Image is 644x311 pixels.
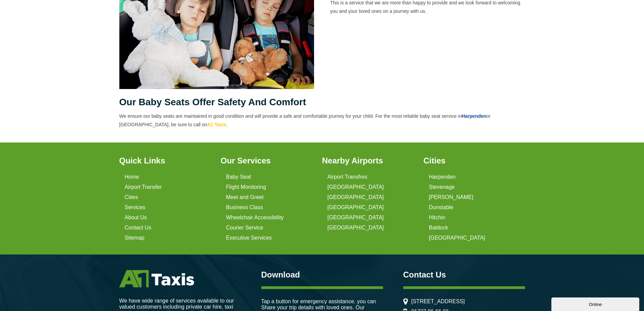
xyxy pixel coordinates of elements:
a: Airport Transfer [125,184,162,190]
a: [GEOGRAPHIC_DATA] [328,194,384,200]
a: Wheelchair Accessibility [226,215,284,221]
img: A1 Taxis St Albans [119,270,194,287]
a: Home [125,174,139,180]
a: [GEOGRAPHIC_DATA] [328,184,384,190]
a: Business Class [226,204,263,210]
a: Airport Transfres [328,174,367,180]
a: [PERSON_NAME] [429,194,474,200]
h3: Nearby Airports [322,156,415,165]
h3: Contact Us [403,270,525,280]
a: Cities [125,194,138,200]
h3: Cities [424,156,517,165]
iframe: chat widget [551,296,641,311]
a: Flight Monitoring [226,184,266,190]
a: Harpenden [461,113,486,119]
a: [GEOGRAPHIC_DATA] [328,225,384,231]
a: [GEOGRAPHIC_DATA] [328,215,384,221]
a: About Us [125,215,147,221]
h3: Quick Links [119,156,213,165]
a: Dunstable [429,204,453,210]
a: [GEOGRAPHIC_DATA] [328,204,384,210]
a: Hitchin [429,215,446,221]
a: Stevenage [429,184,455,190]
a: Sitemap [125,235,145,241]
a: Baldock [429,225,448,231]
a: Meet and Greet [226,194,264,200]
h2: Our baby seats offer safety and comfort [119,97,525,107]
h3: Our Services [221,156,314,165]
a: Services [125,204,145,210]
li: [STREET_ADDRESS] [403,298,525,305]
a: [GEOGRAPHIC_DATA] [429,235,485,241]
a: Baby Seat [226,174,251,180]
a: Executive Services [226,235,272,241]
a: A1 Taxis [207,122,226,127]
a: Courier Service [226,225,263,231]
h3: Download [261,270,383,280]
p: We ensure our baby seats are maintained in good condition and will provide a safe and comfortable... [119,112,525,129]
a: Harpenden [429,174,456,180]
a: Contact Us [125,225,151,231]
